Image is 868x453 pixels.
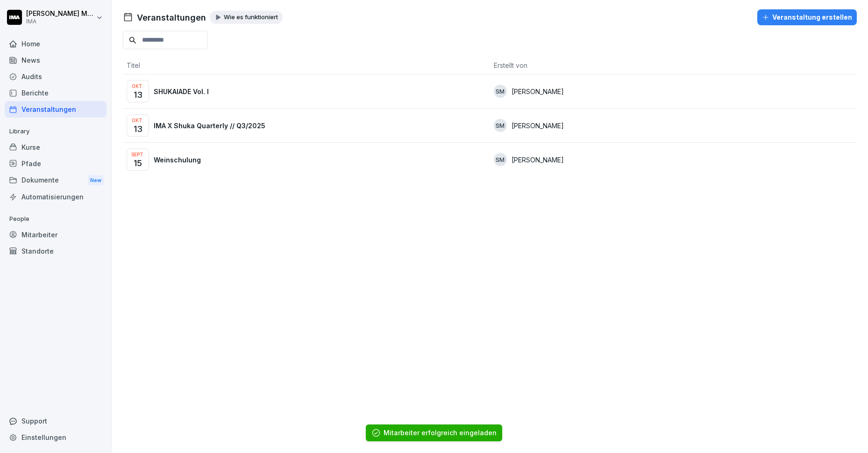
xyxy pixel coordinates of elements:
[134,124,142,134] p: 13
[762,12,852,22] div: Veranstaltung erstellen
[5,139,107,155] a: Kurse
[5,226,107,243] a: Mitarbeiter
[5,189,107,205] a: Automatisierungen
[494,85,507,98] div: SM
[5,101,107,117] a: Veranstaltungen
[5,429,107,446] a: Einstellungen
[384,428,497,438] div: Mitarbeiter erfolgreich eingeladen
[134,90,142,100] p: 13
[757,9,857,25] button: Veranstaltung erstellen
[494,119,507,132] div: SM
[5,172,107,189] a: DokumenteNew
[132,83,144,89] p: Okt.
[137,11,206,24] h1: Veranstaltungen
[154,87,209,96] p: SHUKAIADE Vol. I
[131,151,145,158] p: Sept.
[26,10,94,18] p: [PERSON_NAME] Milanovska
[512,87,564,96] p: [PERSON_NAME]
[512,155,564,165] p: [PERSON_NAME]
[5,243,107,259] a: Standorte
[5,212,107,226] p: People
[132,117,144,124] p: Okt.
[127,61,140,69] span: Titel
[5,413,107,429] div: Support
[5,124,107,139] p: Library
[5,68,107,85] a: Audits
[5,172,107,189] div: Dokumente
[154,121,265,131] p: IMA X Shuka Quarterly // Q3/2025
[154,155,201,165] p: Weinschulung
[224,14,278,21] p: Wie es funktioniert
[5,85,107,101] a: Berichte
[5,52,107,68] a: News
[494,61,527,69] span: Erstellt von
[5,36,107,52] a: Home
[88,175,104,186] div: New
[5,155,107,172] a: Pfade
[494,153,507,166] div: SM
[512,121,564,131] p: [PERSON_NAME]
[26,18,94,25] p: IMA
[134,159,142,168] p: 15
